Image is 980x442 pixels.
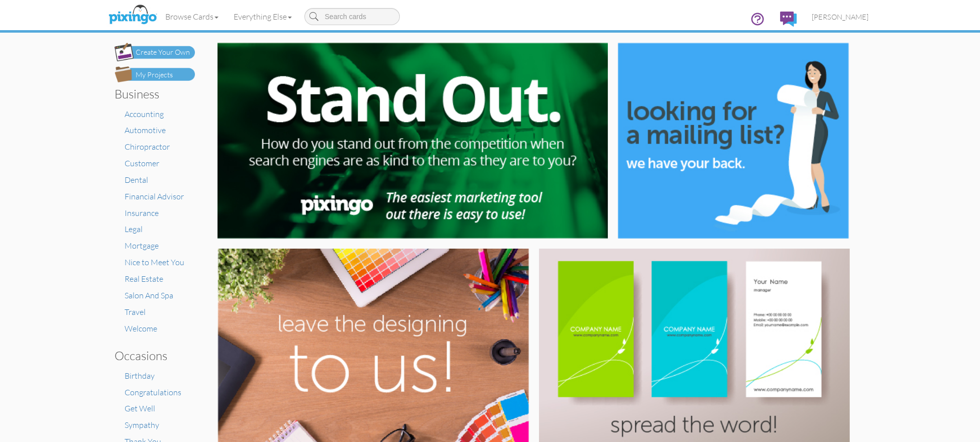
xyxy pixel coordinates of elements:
[158,4,226,29] a: Browse Cards
[812,13,868,21] span: [PERSON_NAME]
[125,191,184,201] a: Financial Advisor
[125,241,159,251] a: Mortgage
[125,109,164,119] a: Accounting
[125,142,170,152] a: Chiropractor
[125,290,173,300] a: Salon And Spa
[217,43,608,239] img: biz_standout.jpg
[125,323,157,334] a: Welcome
[125,403,155,413] a: Get Well
[115,66,195,82] img: my-projects-button.png
[125,224,143,234] a: Legal
[125,208,159,218] a: Insurance
[125,125,166,135] a: Automotive
[115,349,187,362] h3: occasions
[226,4,299,29] a: Everything Else
[106,3,159,28] img: pixingo logo
[125,274,163,284] a: Real Estate
[136,70,173,80] div: My Projects
[115,87,187,100] h3: business
[125,420,159,430] a: Sympathy
[125,257,184,267] a: Nice to Meet You
[125,387,181,397] a: Congratulations
[115,43,195,61] img: create-own-button.png
[304,8,400,25] input: Search cards
[125,175,148,185] a: Dental
[780,12,797,27] img: comments.svg
[804,4,876,30] a: [PERSON_NAME]
[618,43,848,239] img: biz_mailinglist.jpg
[125,307,146,317] a: Travel
[136,47,190,58] div: Create Your Own
[125,371,155,381] a: Birthday
[125,158,159,168] a: Customer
